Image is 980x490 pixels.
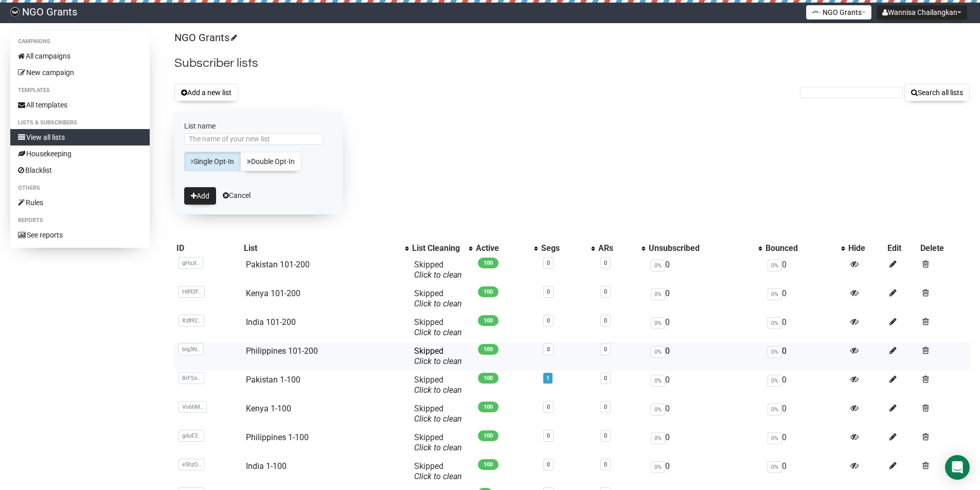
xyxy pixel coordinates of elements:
[179,372,204,384] span: BrFSn..
[246,461,287,471] a: India 1-100
[414,260,462,280] span: Skipped
[604,346,607,353] a: 0
[547,461,550,468] a: 0
[414,375,462,395] span: Skipped
[474,241,539,256] th: Active: No sort applied, activate to apply an ascending sort
[246,432,309,442] a: Philippines 1-100
[647,428,763,457] td: 0
[414,317,462,337] span: Skipped
[414,346,462,366] span: Skipped
[179,315,204,326] span: Xz892..
[604,432,607,439] a: 0
[768,375,782,387] span: 0%
[763,241,846,256] th: Bounced: No sort applied, activate to apply an ascending sort
[478,459,498,470] span: 100
[223,191,251,199] a: Cancel
[414,356,462,366] a: Click to clean
[10,117,150,129] li: Lists & subscribers
[476,243,529,253] div: Active
[651,461,665,473] span: 0%
[179,430,204,442] span: gduE3..
[598,243,636,253] div: ARs
[547,288,550,295] a: 0
[478,402,498,412] span: 100
[547,432,550,439] a: 0
[647,457,763,486] td: 0
[547,317,550,324] a: 0
[812,8,820,16] img: 2.png
[768,317,782,329] span: 0%
[10,129,150,146] a: View all lists
[478,258,498,268] span: 100
[246,404,291,413] a: Kenya 1-100
[242,241,410,256] th: List: No sort applied, activate to apply an ascending sort
[414,299,462,308] a: Click to clean
[768,260,782,271] span: 0%
[184,187,216,205] button: Add
[763,284,846,313] td: 0
[945,455,970,480] div: Open Intercom Messenger
[763,371,846,400] td: 0
[918,241,970,256] th: Delete: No sort applied, sorting is disabled
[546,375,549,382] a: 1
[246,375,300,385] a: Pakistan 1-100
[647,371,763,400] td: 0
[604,375,607,382] a: 0
[10,146,150,162] a: Housekeeping
[184,121,333,131] label: List name
[179,459,205,470] span: e5hzQ..
[478,430,498,441] span: 100
[414,432,462,452] span: Skipped
[414,471,462,481] a: Click to clean
[240,152,301,171] a: Double Opt-In
[547,260,550,266] a: 0
[478,315,498,326] span: 100
[10,194,150,211] a: Rules
[10,182,150,194] li: Others
[414,414,462,424] a: Click to clean
[768,288,782,300] span: 0%
[604,260,607,266] a: 0
[651,317,665,329] span: 0%
[547,346,550,353] a: 0
[541,243,586,253] div: Segs
[604,461,607,468] a: 0
[179,257,203,269] span: gHszl..
[414,443,462,452] a: Click to clean
[768,404,782,415] span: 0%
[414,404,462,424] span: Skipped
[10,35,150,48] li: Campaigns
[806,5,871,20] button: NGO Grants
[920,243,968,253] div: Delete
[647,342,763,371] td: 0
[410,241,474,256] th: List Cleaning: No sort applied, activate to apply an ascending sort
[768,432,782,444] span: 0%
[651,432,665,444] span: 0%
[174,54,970,72] h2: Subscriber lists
[539,241,596,256] th: Segs: No sort applied, activate to apply an ascending sort
[651,375,665,387] span: 0%
[604,288,607,295] a: 0
[414,385,462,395] a: Click to clean
[651,288,665,300] span: 0%
[414,270,462,280] a: Click to clean
[414,288,462,308] span: Skipped
[647,284,763,313] td: 0
[596,241,647,256] th: ARs: No sort applied, activate to apply an ascending sort
[647,400,763,428] td: 0
[244,243,400,253] div: List
[763,457,846,486] td: 0
[649,243,753,253] div: Unsubscribed
[478,373,498,384] span: 100
[604,317,607,324] a: 0
[414,461,462,481] span: Skipped
[176,243,240,253] div: ID
[651,404,665,415] span: 0%
[763,400,846,428] td: 0
[246,260,310,269] a: Pakistan 101-200
[763,256,846,284] td: 0
[765,243,836,253] div: Bounced
[179,343,204,355] span: bIg3N..
[414,328,462,337] a: Click to clean
[763,342,846,371] td: 0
